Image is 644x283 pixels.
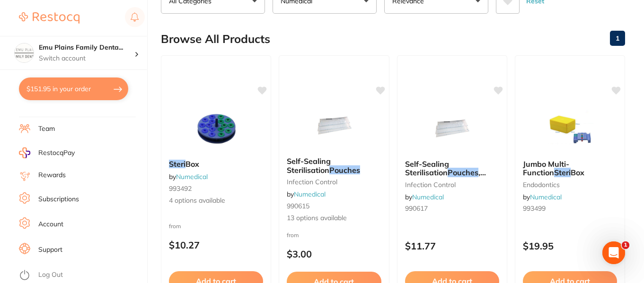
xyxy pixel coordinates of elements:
small: endodontics [523,181,617,189]
a: Support [38,245,62,255]
a: Restocq Logo [19,7,79,29]
a: Subscriptions [38,195,79,204]
img: RestocqPay [19,147,30,158]
h4: Emu Plains Family Dental [39,43,134,52]
em: Steri [554,168,571,177]
span: by [287,190,326,198]
span: Box [185,159,199,169]
p: Switch account [39,54,134,63]
a: RestocqPay [19,147,75,158]
a: Numedical [294,190,326,198]
span: 1 [622,241,629,249]
span: from [287,232,299,239]
span: from [169,223,181,230]
span: Self-Sealing Sterilisation [405,159,449,177]
img: Self-Sealing Sterilisation Pouches, 135mm x 260mm. [421,105,483,152]
img: Restocq Logo [19,12,79,24]
span: by [169,172,208,181]
img: Self-Sealing Sterilisation Pouches [303,102,365,149]
span: Self-Sealing Sterilisation [287,156,331,174]
a: Numedical [412,193,444,201]
b: Steri Box [169,160,263,168]
a: Team [38,124,55,134]
a: Numedical [176,172,208,181]
a: Numedical [530,193,562,201]
a: Account [38,220,63,229]
em: Pouches [329,165,360,175]
p: $19.95 [523,240,617,251]
h2: Browse All Products [161,33,270,46]
button: Log Out [19,268,144,283]
span: 990617 [405,204,428,213]
span: 993492 [169,184,192,193]
span: by [523,193,562,201]
span: RestocqPay [38,148,75,158]
img: Steri Box [185,105,247,152]
b: Jumbo Multi-Function Steri Box [523,160,617,177]
img: Emu Plains Family Dental [15,43,34,62]
p: $11.77 [405,240,499,251]
span: , 135mm x 260mm. [405,168,486,186]
p: $3.00 [287,249,381,259]
span: 990615 [287,202,309,210]
span: by [405,193,444,201]
span: 13 options available [287,214,381,223]
span: Box [571,168,584,177]
em: Pouches [448,168,478,177]
b: Self-Sealing Sterilisation Pouches [287,157,381,174]
img: Jumbo Multi-Function Steri Box [539,105,600,152]
b: Self-Sealing Sterilisation Pouches, 135mm x 260mm. [405,160,499,177]
em: Steri [169,159,185,169]
span: 993499 [523,204,546,213]
a: 1 [610,29,625,48]
span: 4 options available [169,196,263,206]
button: $151.95 in your order [19,77,128,100]
p: $10.27 [169,240,263,250]
a: Rewards [38,171,66,180]
span: Jumbo Multi-Function [523,159,569,177]
iframe: Intercom live chat [602,241,625,264]
a: Log Out [38,270,63,280]
small: infection control [405,181,499,189]
small: infection control [287,178,381,186]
